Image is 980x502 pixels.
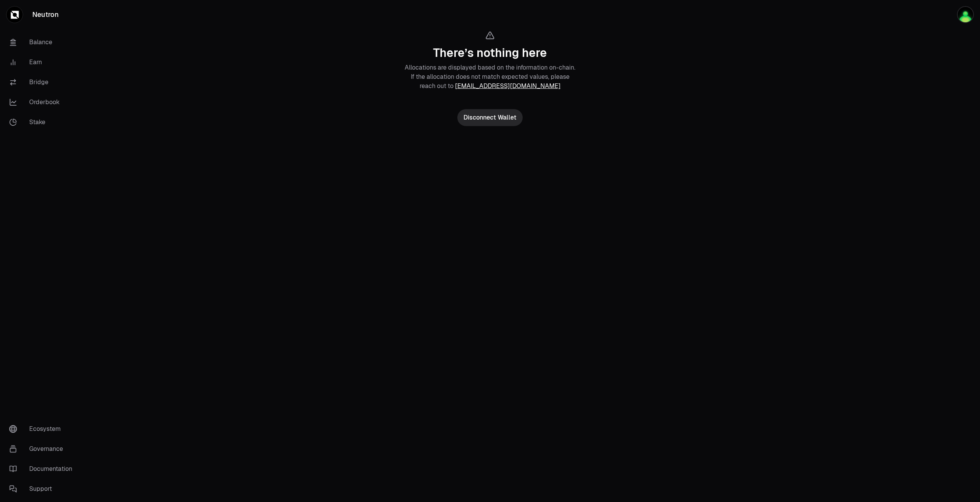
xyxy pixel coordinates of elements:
[404,46,576,60] h1: There’s nothing here
[404,63,576,91] p: Allocations are displayed based on the information on-chain. If the allocation does not match exp...
[3,72,83,92] a: Bridge
[3,52,83,72] a: Earn
[3,459,83,479] a: Documentation
[3,112,83,132] a: Stake
[3,479,83,499] a: Support
[957,6,974,23] img: Flex - Public
[457,109,523,126] button: Disconnect Wallet
[3,32,83,52] a: Balance
[3,439,83,459] a: Governance
[455,82,561,90] a: [EMAIL_ADDRESS][DOMAIN_NAME]
[3,92,83,112] a: Orderbook
[3,419,83,439] a: Ecosystem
